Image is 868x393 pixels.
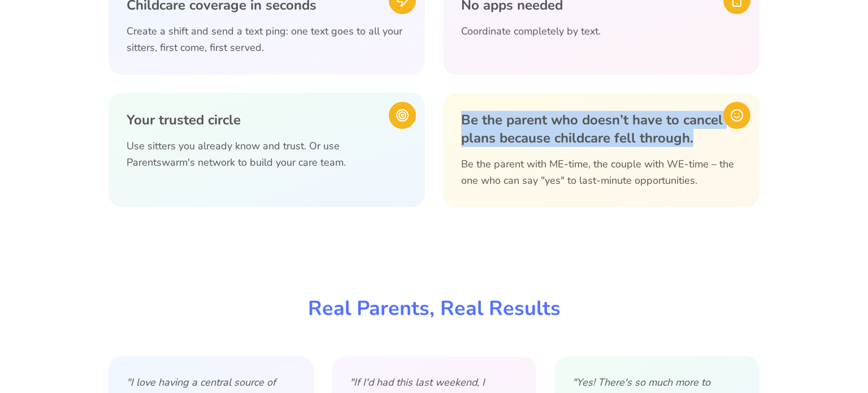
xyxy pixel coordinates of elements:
p: Coordinate completely by text. [461,23,741,40]
p: Be the parent with ME-time, the couple with WE-time – the one who can say "yes" to last-minute op... [461,156,741,189]
h3: Be the parent who doesn’t have to cancel plans because childcare fell through. [461,111,741,147]
h2: Real Parents, Real Results [47,297,821,320]
p: Use sitters you already know and trust. Or use Parentswarm's network to build your care team. [127,138,407,171]
p: Create a shift and send a text ping: one text goes to all your sitters, first come, first served. [127,23,407,57]
h3: Your trusted circle [127,111,407,129]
